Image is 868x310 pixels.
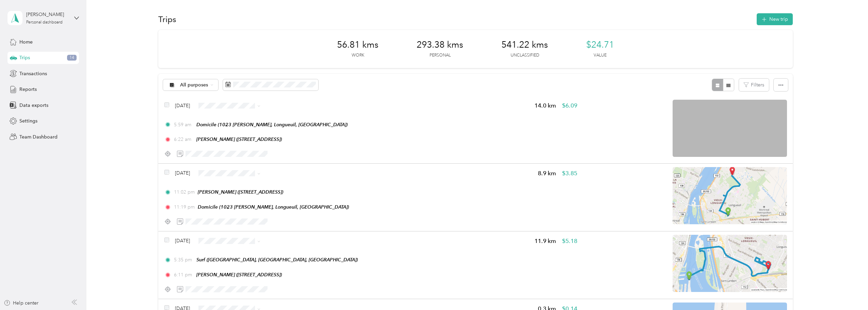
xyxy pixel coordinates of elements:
[4,299,38,307] button: Help center
[198,204,349,210] span: Domicile (1023 [PERSON_NAME], Longueuil, [GEOGRAPHIC_DATA])
[501,39,548,50] span: 541.22 kms
[158,16,176,23] h1: Trips
[174,256,193,263] span: 5:35 pm
[673,235,787,292] img: minimap
[19,70,47,77] span: Transactions
[174,136,193,143] span: 6:22 am
[180,83,208,87] span: All purposes
[586,39,614,50] span: $24.71
[534,101,556,110] span: 14.0 km
[430,52,451,59] p: Personal
[19,38,33,46] span: Home
[196,122,348,127] span: Domicile (1023 [PERSON_NAME], Longueuil, [GEOGRAPHIC_DATA])
[19,102,48,109] span: Data exports
[337,39,379,50] span: 56.81 kms
[175,237,190,244] span: [DATE]
[174,271,193,278] span: 6:11 pm
[830,272,868,310] iframe: Everlance-gr Chat Button Frame
[417,39,463,50] span: 293.38 kms
[352,52,364,59] p: Work
[594,52,607,59] p: Value
[175,102,190,109] span: [DATE]
[196,272,282,277] span: [PERSON_NAME] ([STREET_ADDRESS])
[174,189,195,196] span: 11:02 pm
[19,54,30,61] span: Trips
[511,52,539,59] p: Unclassified
[562,237,577,245] span: $5.18
[26,11,69,18] div: [PERSON_NAME]
[67,55,77,61] span: 14
[739,79,769,91] button: Filters
[562,169,577,178] span: $3.85
[174,203,195,211] span: 11:19 pm
[19,133,58,141] span: Team Dashboard
[175,169,190,177] span: [DATE]
[757,13,793,25] button: New trip
[19,117,37,125] span: Settings
[534,237,556,245] span: 11.9 km
[538,169,556,178] span: 8.9 km
[196,257,358,262] span: Surf ([GEOGRAPHIC_DATA], [GEOGRAPHIC_DATA], [GEOGRAPHIC_DATA])
[673,100,787,157] img: minimap
[196,136,282,142] span: [PERSON_NAME] ([STREET_ADDRESS])
[26,20,63,25] div: Personal dashboard
[673,167,787,224] img: minimap
[19,86,37,93] span: Reports
[562,101,577,110] span: $6.09
[174,121,193,128] span: 5:59 am
[198,189,283,195] span: [PERSON_NAME] ([STREET_ADDRESS])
